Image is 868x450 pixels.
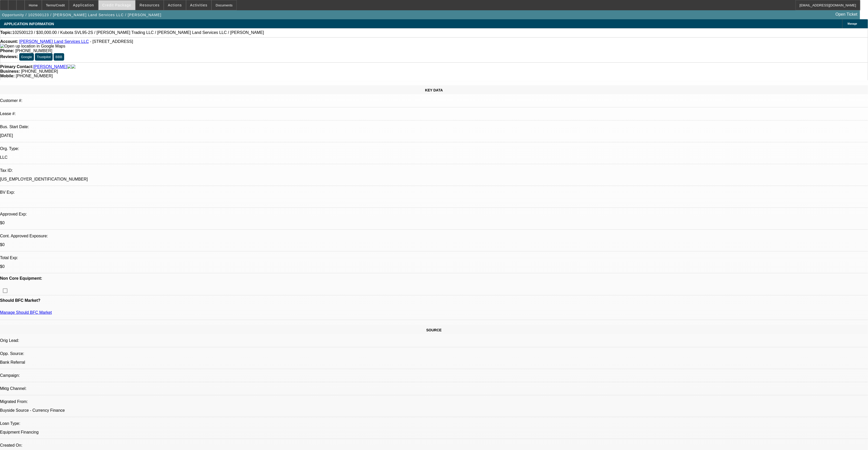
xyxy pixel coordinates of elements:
[4,22,54,26] span: APPLICATION INFORMATION
[186,0,211,10] button: Activities
[164,0,186,10] button: Actions
[69,0,98,10] button: Application
[848,22,857,25] span: Manage
[0,44,65,48] a: View Google Maps
[0,69,20,73] strong: Business:
[71,64,75,69] img: linkedin-icon.png
[0,30,12,35] strong: Topic:
[67,64,71,69] img: facebook-icon.png
[102,3,131,7] span: Credit Package
[19,53,34,61] button: Google
[168,3,182,7] span: Actions
[35,53,52,61] button: Trustpilot
[21,69,58,73] span: [PHONE_NUMBER]
[12,30,264,35] span: 102500123 / $30,000.00 / Kubota SVL95-2S / [PERSON_NAME] Trading LLC / [PERSON_NAME] Land Service...
[19,39,89,44] a: [PERSON_NAME] Land Services LLC
[0,74,15,78] strong: Mobile:
[90,39,133,44] span: - [STREET_ADDRESS]
[73,3,94,7] span: Application
[136,0,163,10] button: Resources
[2,13,161,17] span: Opportunity / 102500123 / [PERSON_NAME] Land Services LLC / [PERSON_NAME]
[0,64,33,69] strong: Primary Contact:
[834,10,860,19] a: Open Ticket
[425,88,443,92] span: KEY DATA
[54,53,64,61] button: BBB
[426,328,442,332] span: SOURCE
[140,3,160,7] span: Resources
[0,39,18,44] strong: Account:
[190,3,208,7] span: Activities
[33,64,67,69] a: [PERSON_NAME]
[16,74,53,78] span: [PHONE_NUMBER]
[0,44,65,49] img: Open up location in Google Maps
[15,49,52,53] span: [PHONE_NUMBER]
[99,0,135,10] button: Credit Package
[0,49,14,53] strong: Phone:
[0,54,18,59] strong: Reviews:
